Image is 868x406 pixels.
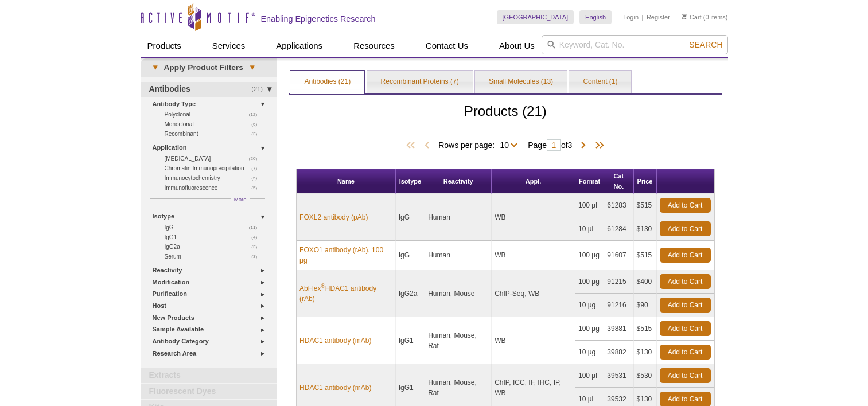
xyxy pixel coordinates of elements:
img: Your Cart [682,14,687,19]
h2: Enabling Epigenetics Research [261,14,376,24]
span: (6) [251,119,263,129]
td: WB [492,194,575,241]
td: ChIP-Seq, WB [492,270,575,317]
span: (3) [251,242,263,252]
a: Register [647,13,670,21]
a: HDAC1 antibody (mAb) [299,335,371,346]
span: (11) [249,222,263,232]
td: 100 µl [575,194,604,217]
a: Antibody Type [153,98,271,110]
td: Human, Mouse [425,270,492,317]
a: (3)Recombinant [165,129,264,139]
h2: Products (21) [296,106,714,128]
td: 100 µg [575,317,604,341]
a: Add to Cart [660,321,711,336]
td: IgG [396,241,426,270]
sup: ® [321,283,325,289]
td: Human, Mouse, Rat [425,317,492,364]
span: (7) [251,163,263,173]
a: More [231,198,250,204]
span: Next Page [578,140,589,151]
a: (3)IgG2a [165,242,264,252]
span: (21) [251,82,269,97]
a: Login [623,13,639,21]
td: $90 [634,294,657,317]
a: Purification [153,288,271,300]
a: (3)Serum [165,252,264,261]
a: (12)Polyclonal [165,110,264,119]
td: 100 µg [575,270,604,294]
span: Previous Page [421,140,433,151]
th: Name [297,169,396,194]
span: (12) [249,110,263,119]
span: (5) [251,173,263,183]
a: English [579,10,612,24]
td: 100 µg [575,241,604,270]
td: $515 [634,194,657,217]
td: $400 [634,270,657,294]
a: Add to Cart [660,248,711,263]
a: [GEOGRAPHIC_DATA] [497,10,574,24]
td: 10 µg [575,294,604,317]
td: 61284 [604,217,633,241]
th: Appl. [492,169,575,194]
td: 39882 [604,341,633,364]
td: $515 [634,317,657,341]
td: IgG [396,194,426,241]
td: 91216 [604,294,633,317]
a: (20)[MEDICAL_DATA] [165,154,264,163]
a: New Products [153,312,271,324]
a: Research Area [153,348,271,360]
span: (3) [251,252,263,261]
a: Antibody Category [153,335,271,348]
a: Cart [682,13,702,21]
td: 61283 [604,194,633,217]
span: (3) [251,129,263,139]
td: 10 µl [575,217,604,241]
a: Resources [347,35,402,57]
a: Host [153,300,271,312]
a: Isotype [153,210,271,222]
span: First Page [404,140,421,151]
button: Search [686,40,726,50]
a: (21)Antibodies [141,82,278,97]
th: Reactivity [425,169,492,194]
li: (0 items) [682,10,728,24]
td: WB [492,317,575,364]
span: (5) [251,183,263,193]
span: More [234,194,247,204]
td: 91607 [604,241,633,270]
td: 10 µg [575,341,604,364]
a: Applications [269,35,329,57]
a: (5)Immunocytochemistry [165,173,264,183]
span: Search [689,40,722,49]
a: Small Molecules (13) [475,71,567,93]
td: IgG1 [396,317,426,364]
span: (4) [251,232,263,242]
a: Add to Cart [660,298,711,313]
a: (4)IgG1 [165,232,264,242]
a: (7)Chromatin Immunoprecipitation [165,163,264,173]
a: Application [153,142,271,154]
td: $515 [634,241,657,270]
a: Add to Cart [660,198,711,213]
td: 39531 [604,364,633,388]
a: Add to Cart [660,221,711,236]
span: Rows per page: [438,139,522,150]
td: $530 [634,364,657,388]
span: (20) [249,154,263,163]
span: ▾ [243,63,261,73]
td: $130 [634,217,657,241]
a: Antibodies (21) [290,71,364,93]
a: Recombinant Proteins (7) [367,71,473,93]
span: Last Page [589,140,606,151]
a: ▾Apply Product Filters▾ [141,58,278,77]
a: FOXO1 antibody (rAb), 100 µg [299,245,392,266]
a: Extracts [141,368,278,383]
td: $130 [634,341,657,364]
a: (6)Monoclonal [165,119,264,129]
li: | [642,10,644,24]
td: IgG2a [396,270,426,317]
span: Page of [522,139,578,151]
span: ▾ [146,63,164,73]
